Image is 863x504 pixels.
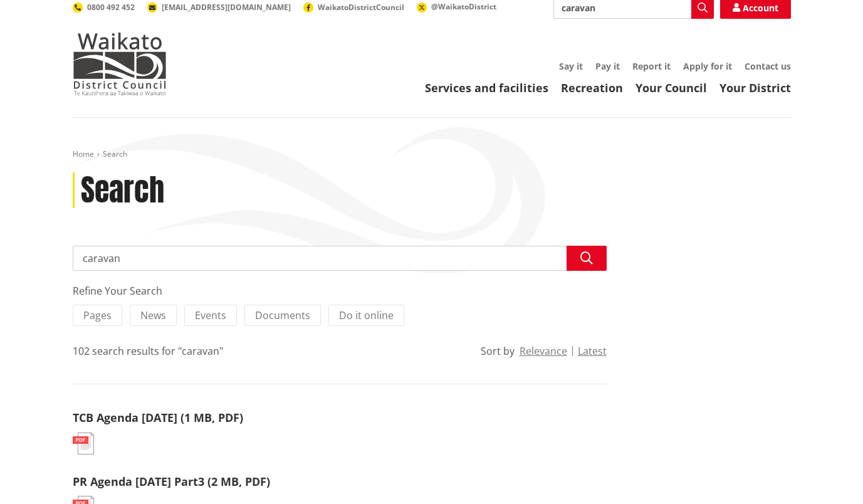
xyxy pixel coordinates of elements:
a: Your Council [635,80,707,95]
a: [EMAIL_ADDRESS][DOMAIN_NAME] [147,2,291,13]
a: @WaikatoDistrict [417,1,496,12]
a: Recreation [561,80,623,95]
span: @WaikatoDistrict [431,1,496,12]
span: Search [103,149,127,159]
a: 0800 492 452 [73,2,135,13]
div: Refine Your Search [73,283,607,298]
a: TCB Agenda [DATE] (1 MB, PDF) [73,410,243,425]
div: 102 search results for "caravan" [73,344,223,359]
span: WaikatoDistrictCouncil [318,2,404,13]
a: Contact us [745,60,791,72]
a: PR Agenda [DATE] Part3 (2 MB, PDF) [73,474,270,489]
a: Report it [632,60,671,72]
span: Events [195,308,226,322]
span: Documents [255,308,310,322]
button: Relevance [520,345,567,357]
a: Say it [559,60,583,72]
img: document-pdf.svg [73,433,94,454]
a: Home [73,149,94,159]
span: Pages [83,308,112,322]
img: Waikato District Council - Te Kaunihera aa Takiwaa o Waikato [73,33,167,95]
h1: Search [81,172,164,209]
a: Services and facilities [425,80,548,95]
nav: breadcrumb [73,149,791,160]
iframe: Messenger Launcher [805,451,850,496]
span: News [140,308,166,322]
span: 0800 492 452 [87,2,135,13]
a: WaikatoDistrictCouncil [303,2,404,13]
span: [EMAIL_ADDRESS][DOMAIN_NAME] [162,2,291,13]
button: Latest [578,345,607,357]
span: Do it online [339,308,394,322]
a: Apply for it [683,60,732,72]
a: Pay it [595,60,620,72]
input: Search input [73,246,607,271]
a: Your District [719,80,791,95]
div: Sort by [481,344,515,359]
